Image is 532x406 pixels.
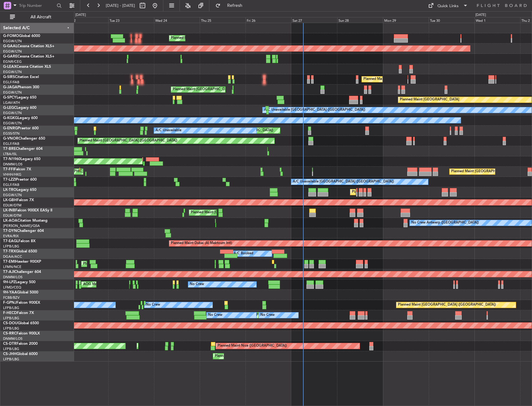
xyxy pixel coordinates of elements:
[3,188,36,192] a: LX-TROLegacy 650
[3,131,20,136] a: EGSS/STN
[3,275,22,279] a: DNMM/LOS
[3,347,19,351] a: LFPB/LBG
[3,280,35,284] a: 9H-LPZLegacy 500
[3,342,16,346] span: CS-DTR
[3,295,20,300] a: FCBB/BZV
[3,244,19,249] a: LFPB/LBG
[3,254,22,259] a: DGAA/ACC
[3,203,21,208] a: EDLW/DTM
[3,147,16,151] span: T7-BRE
[3,316,19,321] a: LFPB/LBG
[3,178,37,182] a: T7-LZZIPraetor 600
[3,34,19,38] span: G-FOMO
[3,147,43,151] a: T7-BREChallenger 604
[3,100,20,105] a: LGAV/ATH
[154,17,200,23] div: Wed 24
[3,34,40,38] a: G-FOMOGlobal 6000
[215,352,313,361] div: Planned Maint [GEOGRAPHIC_DATA] ([GEOGRAPHIC_DATA])
[3,250,37,253] a: T7-TRXGlobal 6500
[190,280,204,289] div: No Crew
[7,12,68,22] button: All Aircraft
[171,34,269,43] div: Planned Maint [GEOGRAPHIC_DATA] ([GEOGRAPHIC_DATA])
[400,95,459,104] div: Planned Maint [GEOGRAPHIC_DATA]
[245,17,291,23] div: Fri 26
[3,178,16,182] span: T7-LZZI
[3,39,22,44] a: EGGW/LTN
[3,65,51,69] a: G-LEAXCessna Citation XLS
[3,219,17,223] span: LX-AOA
[3,188,16,192] span: LX-TRO
[3,85,39,89] a: G-JAGAPhenom 300
[3,321,39,325] a: CS-DOUGlobal 6500
[3,239,35,243] a: T7-EAGLFalcon 8X
[3,75,39,79] a: G-SIRSCitation Excel
[222,3,248,8] span: Refresh
[425,1,471,11] button: Quick Links
[411,218,479,228] div: No Crew Antwerp ([GEOGRAPHIC_DATA])
[3,44,54,48] a: G-GAALCessna Citation XLS+
[352,187,450,197] div: Planned Maint [GEOGRAPHIC_DATA] ([GEOGRAPHIC_DATA])
[3,306,19,310] a: LFPB/LBG
[3,342,38,346] a: CS-DTRFalcon 2000
[3,209,15,212] span: LX-INB
[3,229,44,233] a: T7-DYNChallenger 604
[3,260,15,264] span: T7-EMI
[3,127,18,130] span: G-ENRG
[3,198,34,202] a: LX-GBHFalcon 7X
[3,121,22,126] a: EGGW/LTN
[3,213,21,218] a: EDLW/DTM
[3,65,16,69] span: G-LEAX
[3,193,22,197] a: EGGW/LTN
[3,157,21,161] span: T7-N1960
[200,17,245,23] div: Thu 25
[437,3,459,9] div: Quick Links
[3,137,18,141] span: G-VNOR
[3,301,40,305] a: F-GPNJFalcon 900EX
[75,12,86,18] div: [DATE]
[398,300,496,310] div: Planned Maint [GEOGRAPHIC_DATA] ([GEOGRAPHIC_DATA])
[3,59,22,64] a: EGNR/CEG
[234,249,253,258] div: A/C Booked
[3,116,38,120] a: G-KGKGLegacy 600
[3,152,17,156] a: LTBA/ISL
[3,55,54,58] a: G-GARECessna Citation XLS+
[260,311,275,320] div: No Crew
[3,209,52,212] a: LX-INBFalcon 900EX EASy II
[3,357,19,362] a: LFPB/LBG
[3,239,18,243] span: T7-EAGL
[3,116,18,120] span: G-KGKG
[217,341,287,351] div: Planned Maint Nice ([GEOGRAPHIC_DATA])
[19,1,55,10] input: Trip Number
[3,85,17,89] span: G-JAGA
[3,224,40,228] a: [PERSON_NAME]/QSA
[3,111,22,115] a: EGGW/LTN
[108,17,154,23] div: Tue 23
[3,182,19,187] a: EGLF/FAB
[3,311,17,315] span: F-HECD
[3,332,16,335] span: CS-RRC
[3,127,39,130] a: G-ENRGPraetor 600
[3,106,16,110] span: G-LEGC
[3,49,22,54] a: EGGW/LTN
[3,168,31,171] a: T7-FFIFalcon 7X
[3,137,45,141] a: G-VNORChallenger 650
[3,291,17,294] span: 9H-YAA
[3,90,22,95] a: EGGW/LTN
[3,265,21,269] a: LFMN/NCE
[474,17,520,23] div: Wed 1
[3,336,22,341] a: DNMM/LOS
[3,141,19,146] a: EGLF/FAB
[83,280,133,289] div: AOG Maint Cannes (Mandelieu)
[3,75,15,79] span: G-SIRS
[16,15,66,19] span: All Aircraft
[293,177,394,187] div: A/C Unavailable [GEOGRAPHIC_DATA] ([GEOGRAPHIC_DATA])
[191,208,289,217] div: Planned Maint [GEOGRAPHIC_DATA] ([GEOGRAPHIC_DATA])
[3,44,17,48] span: G-GAAL
[3,198,17,202] span: LX-GBH
[106,3,135,8] span: [DATE] - [DATE]
[3,285,21,290] a: LFMD/CEQ
[63,17,108,23] div: Mon 22
[212,1,250,11] button: Refresh
[146,300,160,310] div: No Crew
[3,96,16,99] span: G-SPCY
